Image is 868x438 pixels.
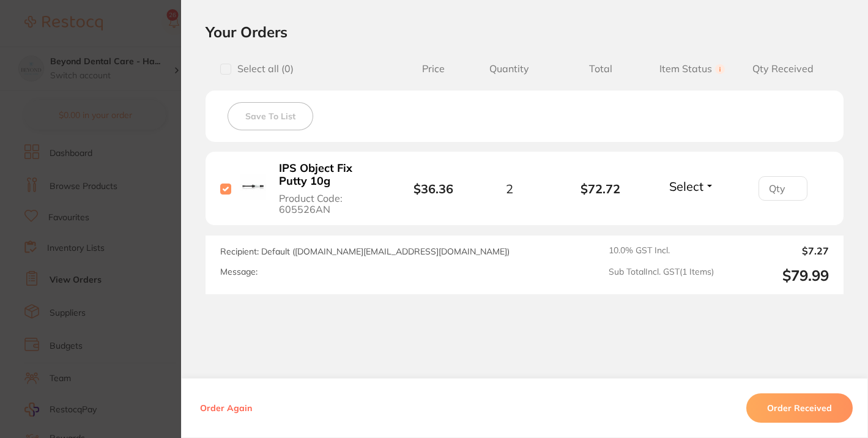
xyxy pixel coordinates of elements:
output: $79.99 [724,267,829,284]
span: 2 [506,182,513,196]
span: Qty Received [738,63,829,75]
b: IPS Object Fix Putty 10g [279,162,381,187]
span: Product Code: 605526AN [279,193,381,215]
b: $72.72 [555,182,646,196]
b: $36.36 [414,181,453,196]
button: Save To List [228,102,313,130]
span: Item Status [647,63,738,75]
output: $7.27 [724,245,829,256]
label: Message: [220,267,258,277]
span: Select [669,179,703,194]
span: Select all ( 0 ) [231,63,294,75]
span: Price [403,63,464,75]
span: Quantity [464,63,555,75]
span: 10.0 % GST Incl. [609,245,714,256]
h2: Your Orders [206,23,844,41]
button: Select [666,179,718,194]
span: Recipient: Default ( [DOMAIN_NAME][EMAIL_ADDRESS][DOMAIN_NAME] ) [220,246,510,257]
img: IPS Object Fix Putty 10g [240,174,266,200]
button: Order Received [746,393,853,423]
span: Sub Total Incl. GST ( 1 Items) [609,267,714,284]
input: Qty [759,176,807,201]
button: IPS Object Fix Putty 10g Product Code: 605526AN [275,161,385,215]
button: Order Again [196,403,256,414]
span: Total [555,63,646,75]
